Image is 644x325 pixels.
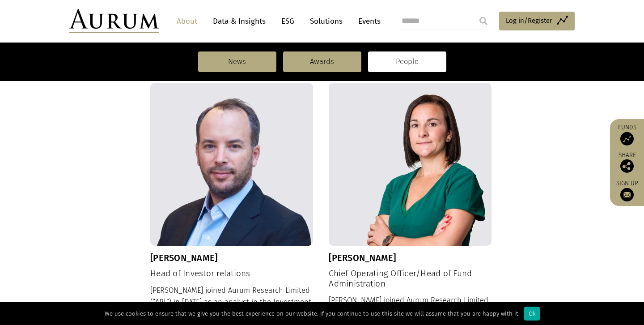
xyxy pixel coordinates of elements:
[354,13,381,30] a: Events
[283,51,361,72] a: Awards
[208,13,270,30] a: Data & Insights
[614,124,640,145] a: Funds
[150,269,313,279] h4: Head of Investor relations
[150,252,313,263] h3: [PERSON_NAME]
[198,51,276,72] a: News
[329,252,491,263] h3: [PERSON_NAME]
[368,51,446,72] a: People
[614,180,640,201] a: Sign up
[69,9,159,33] img: Aurum
[620,188,634,201] img: Sign up to our newsletter
[614,152,640,173] div: Share
[329,269,491,289] h4: Chief Operating Officer/Head of Fund Administration
[475,12,492,30] input: Submit
[172,13,202,30] a: About
[620,159,634,173] img: Share this post
[506,15,552,26] span: Log in/Register
[499,12,575,30] a: Log in/Register
[524,307,540,321] div: Ok
[305,13,347,30] a: Solutions
[620,132,634,145] img: Access Funds
[277,13,299,30] a: ESG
